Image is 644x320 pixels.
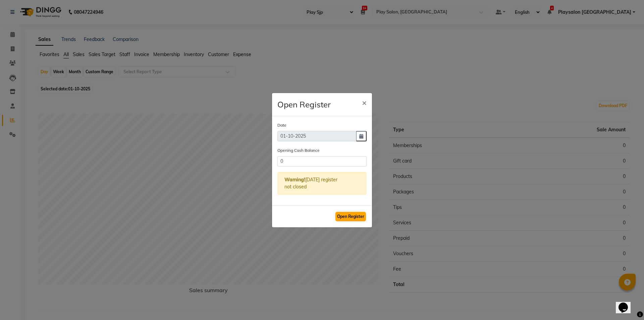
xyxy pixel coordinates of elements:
h4: Open Register [277,98,331,110]
iframe: chat widget [616,293,637,313]
strong: Warning! [284,177,305,183]
label: Opening Cash Balance [277,147,320,153]
label: Date [277,122,286,128]
div: [DATE] register not closed [277,172,367,195]
button: Close [357,93,372,112]
span: × [362,97,367,107]
button: Open Register [335,212,366,221]
input: Amount [277,156,367,167]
